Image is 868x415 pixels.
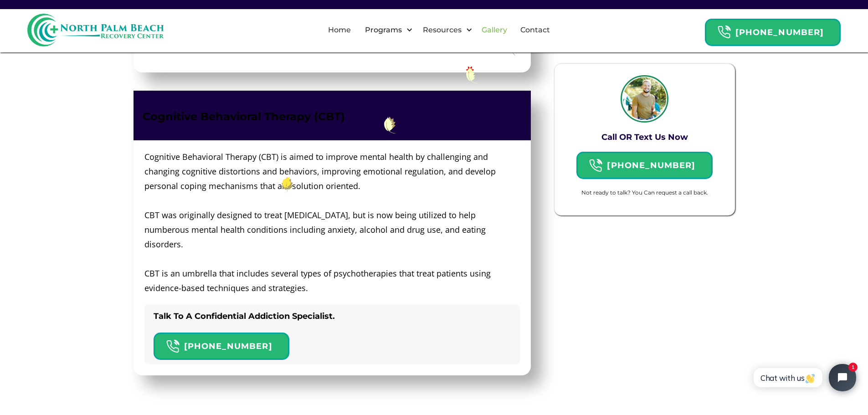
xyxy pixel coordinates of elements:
[717,25,731,39] img: Header Calendar Icons
[357,15,415,45] div: Programs
[515,15,555,45] a: Contact
[735,27,824,37] strong: [PHONE_NUMBER]
[184,341,272,351] strong: [PHONE_NUMBER]
[476,15,513,45] a: Gallery
[144,149,520,295] p: Cognitive Behavioral Therapy (CBT) is aimed to improve mental health by challenging and changing ...
[415,15,475,45] div: Resources
[143,110,345,123] strong: Cognitive Behavioral Therapy (CBT)
[607,160,695,170] strong: [PHONE_NUMBER]
[744,356,864,399] iframe: Tidio Chat
[421,25,464,36] div: Resources
[576,188,712,202] form: Specific Campaign
[363,25,404,36] div: Programs
[576,147,712,179] a: Header Calendar Icons[PHONE_NUMBER]
[154,328,289,360] a: Header Calendar Icons[PHONE_NUMBER]
[581,188,708,197] div: Not ready to talk? You Can request a call back.
[576,132,712,143] h3: Call OR Text Us Now
[154,309,520,323] h3: Talk To A Confidential Addiction Specialist.
[589,159,602,173] img: Header Calendar Icons
[166,339,180,354] img: Header Calendar Icons
[705,14,841,46] a: Header Calendar Icons[PHONE_NUMBER]
[323,15,356,45] a: Home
